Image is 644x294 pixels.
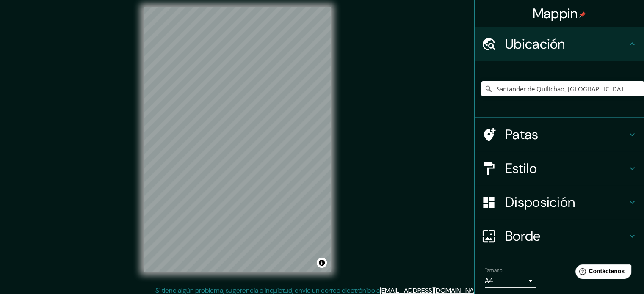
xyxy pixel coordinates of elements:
img: pin-icon.png [579,11,586,18]
button: Activar o desactivar atribución [317,258,327,268]
font: Tamaño [485,267,502,274]
canvas: Mapa [144,7,331,272]
font: Borde [505,227,541,245]
iframe: Lanzador de widgets de ayuda [569,261,635,285]
font: Mappin [533,5,578,22]
div: A4 [485,274,536,288]
div: Patas [475,118,644,151]
font: Estilo [505,159,537,177]
div: Borde [475,219,644,253]
font: Ubicación [505,35,565,53]
div: Disposición [475,185,644,219]
input: Elige tu ciudad o zona [481,81,644,96]
div: Ubicación [475,27,644,61]
div: Estilo [475,151,644,185]
font: Patas [505,126,539,143]
font: A4 [485,276,493,285]
font: Disposición [505,193,575,211]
